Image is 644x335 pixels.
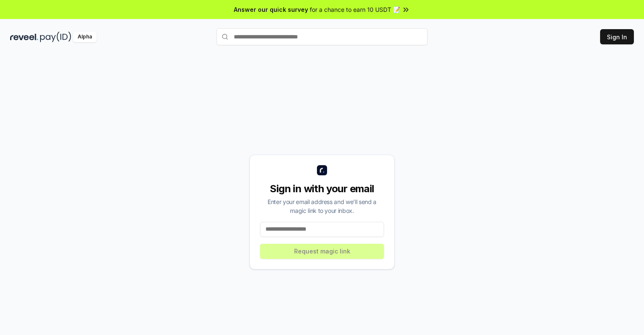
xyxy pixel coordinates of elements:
[10,32,38,42] img: reveel_dark
[260,182,384,196] div: Sign in with your email
[40,32,71,42] img: pay_id
[260,197,384,215] div: Enter your email address and we’ll send a magic link to your inbox.
[73,32,97,42] div: Alpha
[310,5,400,14] span: for a chance to earn 10 USDT 📝
[317,165,327,175] img: logo_small
[234,5,308,14] span: Answer our quick survey
[600,29,634,44] button: Sign In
